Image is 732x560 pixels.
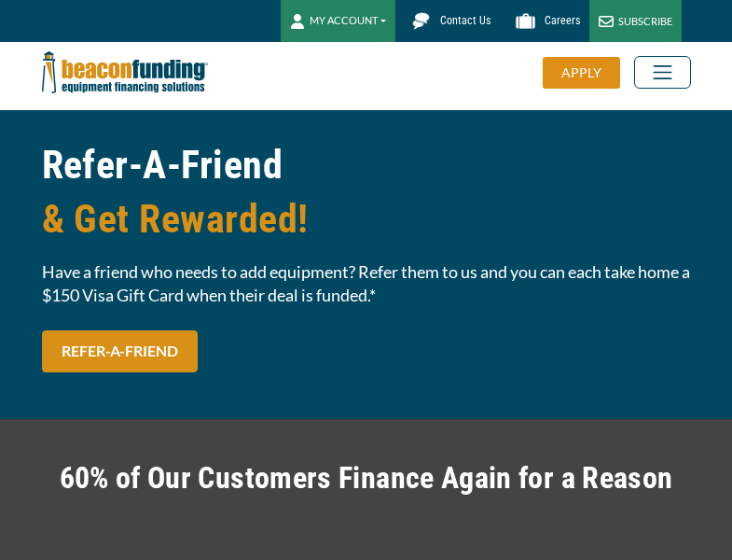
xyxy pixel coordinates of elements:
button: Toggle navigation [634,56,691,89]
a: Contact Us [395,5,500,37]
a: REFER-A-FRIEND [42,330,198,372]
h2: 60% of Our Customers Finance Again for a Reason [42,456,691,499]
span: Have a friend who needs to add equipment? Refer them to us and you can each take home a $150 Visa... [42,260,691,307]
a: Careers [500,5,589,37]
span: & Get Rewarded! [42,192,691,246]
h1: Refer-A-Friend [42,138,691,246]
img: Beacon Funding Corporation logo [42,42,208,103]
span: Contact Us [440,14,490,27]
div: APPLY [543,57,620,89]
a: APPLY [543,57,634,89]
span: Careers [545,14,580,27]
img: Beacon Funding chat [405,5,437,37]
img: Beacon Funding Careers [509,5,542,37]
